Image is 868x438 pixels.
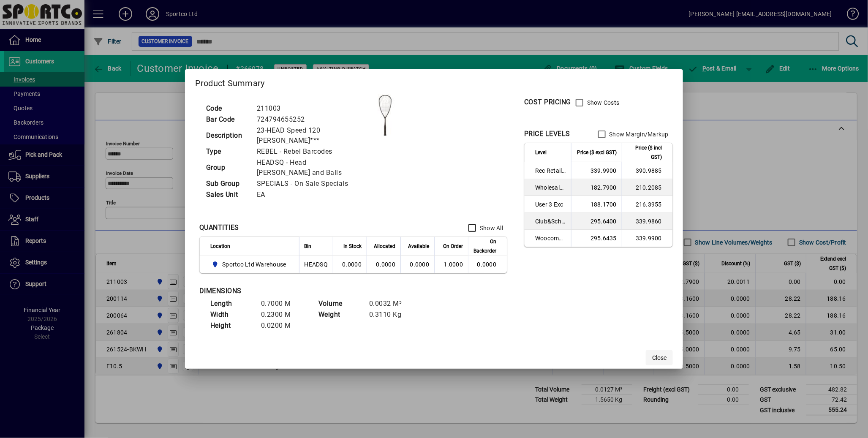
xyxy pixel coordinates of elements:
span: Location [210,242,230,251]
td: HEADSQ - Head [PERSON_NAME] and Balls [253,157,364,178]
div: PRICE LEVELS [524,129,570,139]
td: Width [206,309,257,320]
div: DIMENSIONS [199,286,411,296]
td: 210.2085 [622,179,672,196]
td: 182.7900 [571,179,622,196]
td: Type [202,146,253,157]
label: Show All [478,224,503,232]
td: 724794655252 [253,114,364,125]
button: Close [646,350,673,365]
td: HEADSQ [299,256,333,273]
td: Bar Code [202,114,253,125]
span: Rec Retail Inc [535,166,566,175]
span: In Stock [343,242,362,251]
td: Sub Group [202,178,253,189]
img: contain [364,94,406,136]
td: Group [202,157,253,178]
span: On Backorder [473,237,496,256]
span: Bin [305,242,312,251]
td: 0.0000 [400,256,434,273]
td: 0.0032 M³ [365,298,416,309]
td: 216.3955 [622,196,672,213]
td: 23-HEAD Speed 120 [PERSON_NAME]*** [253,125,364,146]
td: Sales Unit [202,189,253,200]
span: 1.0000 [444,261,463,268]
td: Volume [314,298,365,309]
td: 188.1700 [571,196,622,213]
td: 0.2300 M [257,309,307,320]
td: 339.9900 [571,162,622,179]
td: Height [206,320,257,331]
label: Show Costs [585,98,620,107]
td: SPECIALS - On Sale Specials [253,178,364,189]
span: User 3 Exc [535,200,566,209]
span: Available [408,242,429,251]
span: Price ($ incl GST) [627,143,662,162]
td: 0.7000 M [257,298,307,309]
span: Price ($ excl GST) [577,148,617,157]
span: Sportco Ltd Warehouse [210,259,290,269]
span: Allocated [374,242,395,251]
td: 0.0200 M [257,320,307,331]
td: 295.6400 [571,213,622,230]
td: 211003 [253,103,364,114]
span: Close [652,354,667,362]
td: 339.9900 [622,230,672,247]
td: Description [202,125,253,146]
span: On Order [443,242,463,251]
label: Show Margin/Markup [608,130,669,139]
td: Weight [314,309,365,320]
span: Sportco Ltd Warehouse [222,260,286,269]
div: COST PRICING [524,97,571,107]
td: EA [253,189,364,200]
h2: Product Summary [185,69,683,94]
span: Wholesale Exc [535,183,566,192]
span: Level [535,148,547,157]
td: 339.9860 [622,213,672,230]
td: 295.6435 [571,230,622,247]
td: REBEL - Rebel Barcodes [253,146,364,157]
td: 0.0000 [468,256,507,273]
td: Code [202,103,253,114]
td: 0.0000 [367,256,400,273]
td: 0.3110 Kg [365,309,416,320]
td: 390.9885 [622,162,672,179]
td: 0.0000 [333,256,367,273]
span: Woocommerce Retail [535,234,566,242]
span: Club&School Exc [535,217,566,226]
div: QUANTITIES [199,223,239,233]
td: Length [206,298,257,309]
